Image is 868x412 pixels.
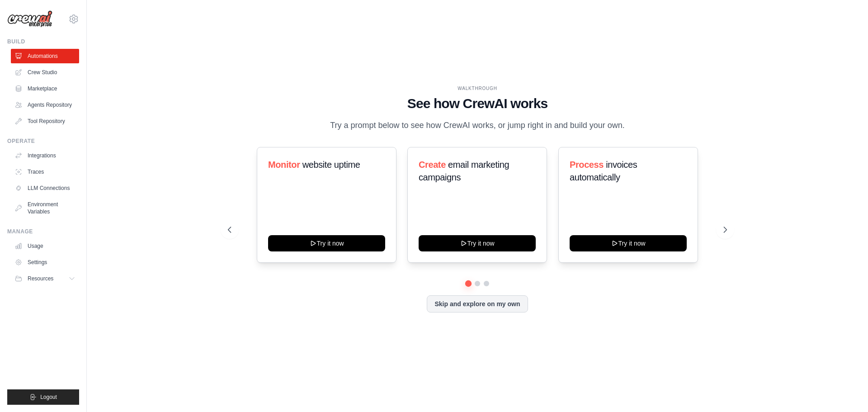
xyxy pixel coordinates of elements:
[11,271,79,286] button: Resources
[268,235,385,251] button: Try it now
[11,239,79,253] a: Usage
[11,181,79,195] a: LLM Connections
[11,65,79,80] a: Crew Studio
[11,49,79,63] a: Automations
[11,255,79,270] a: Settings
[228,95,727,112] h1: See how CrewAI works
[570,235,687,251] button: Try it now
[419,160,509,182] span: email marketing campaigns
[11,197,79,219] a: Environment Variables
[11,81,79,96] a: Marketplace
[228,85,727,92] div: WALKTHROUGH
[302,160,360,170] span: website uptime
[7,228,79,235] div: Manage
[419,235,536,251] button: Try it now
[325,119,629,132] p: Try a prompt below to see how CrewAI works, or jump right in and build your own.
[11,114,79,128] a: Tool Repository
[7,10,52,28] img: Logo
[11,165,79,179] a: Traces
[7,38,79,45] div: Build
[7,389,79,405] button: Logout
[11,98,79,112] a: Agents Repository
[40,393,57,401] span: Logout
[570,160,604,170] span: Process
[570,160,637,182] span: invoices automatically
[28,275,53,282] span: Resources
[7,137,79,145] div: Operate
[268,160,300,170] span: Monitor
[427,295,528,313] button: Skip and explore on my own
[11,148,79,163] a: Integrations
[419,160,446,170] span: Create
